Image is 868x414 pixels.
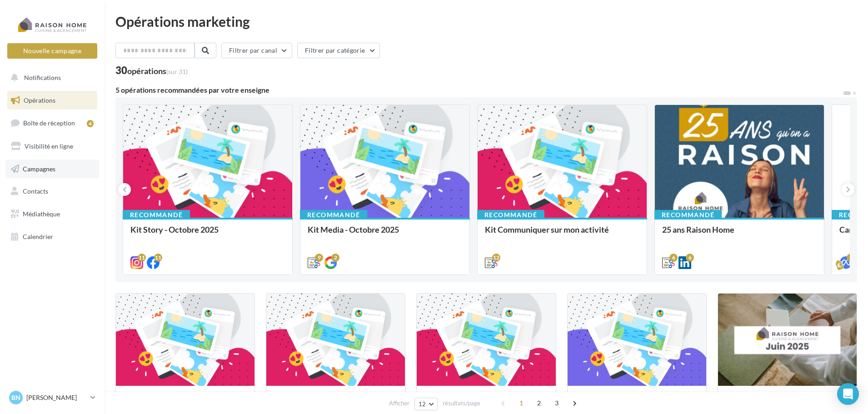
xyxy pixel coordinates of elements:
[419,400,426,408] span: 12
[115,65,188,75] div: 30
[23,233,53,240] span: Calendrier
[11,393,20,402] span: Bn
[485,225,639,243] div: Kit Communiquer sur mon activité
[23,119,75,127] span: Boîte de réception
[123,210,190,220] div: Recommandé
[5,182,99,201] a: Contacts
[549,396,564,410] span: 3
[308,225,462,243] div: Kit Media - Octobre 2025
[23,165,55,172] span: Campagnes
[389,399,409,408] span: Afficher
[5,113,99,133] a: Boîte de réception4
[166,68,188,75] span: (sur 31)
[847,254,855,262] div: 3
[514,396,529,410] span: 1
[130,225,285,243] div: Kit Story - Octobre 2025
[331,254,339,262] div: 2
[837,383,859,405] div: Open Intercom Messenger
[5,205,99,224] a: Médiathèque
[7,43,97,59] button: Nouvelle campagne
[154,254,162,262] div: 11
[315,254,323,262] div: 9
[654,210,722,220] div: Recommandé
[87,120,94,127] div: 4
[115,86,843,94] div: 5 opérations recommandées par votre enseigne
[23,210,60,218] span: Médiathèque
[686,254,694,262] div: 6
[662,225,817,243] div: 25 ans Raison Home
[5,227,99,246] a: Calendrier
[5,137,99,156] a: Visibilité en ligne
[24,96,55,104] span: Opérations
[127,67,188,75] div: opérations
[297,43,380,58] button: Filtrer par catégorie
[7,389,97,406] a: Bn [PERSON_NAME]
[669,254,678,262] div: 6
[5,68,95,87] button: Notifications
[221,43,292,58] button: Filtrer par canal
[25,142,73,150] span: Visibilité en ligne
[300,210,367,220] div: Recommandé
[443,399,480,408] span: résultats/page
[5,91,99,110] a: Opérations
[115,15,857,28] div: Opérations marketing
[414,398,438,410] button: 12
[26,393,87,402] p: [PERSON_NAME]
[138,254,146,262] div: 11
[23,187,48,195] span: Contacts
[492,254,500,262] div: 12
[477,210,544,220] div: Recommandé
[532,396,546,410] span: 2
[24,74,61,81] span: Notifications
[5,160,99,179] a: Campagnes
